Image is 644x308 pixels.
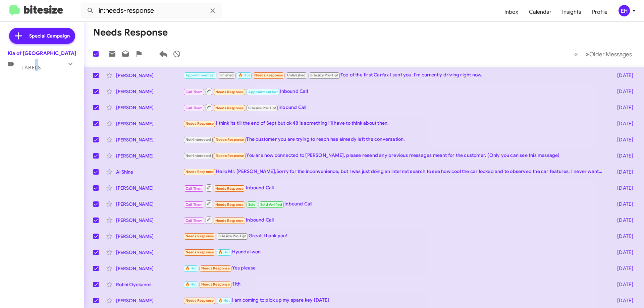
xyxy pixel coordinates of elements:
[116,233,183,240] div: [PERSON_NAME]
[570,47,582,61] button: Previous
[606,72,639,79] div: [DATE]
[185,90,203,94] span: Call Them
[81,3,222,19] input: Search
[9,28,75,44] a: Special Campaign
[185,106,203,110] span: Call Them
[183,136,606,143] div: The customer you are trying to reach has already left the conversation.
[116,201,183,207] div: [PERSON_NAME]
[183,152,606,160] div: You are now connected to [PERSON_NAME], please resend any previous messages meant for the custome...
[183,120,606,127] div: I think its till the end of Sept but ok 48 is something i'll have to think about then.
[571,47,636,61] nav: Page navigation example
[557,2,587,22] a: Insights
[183,168,606,176] div: Hello Mr. [PERSON_NAME],Sorry for the inconvenience, but I was just doing an internet search to s...
[606,233,639,240] div: [DATE]
[183,71,606,79] div: Top of the first Carfax I sent you. I'm currently driving right now.
[218,234,246,238] span: Bitesize Pro-Tip!
[586,50,589,58] span: »
[116,104,183,111] div: [PERSON_NAME]
[254,73,283,77] span: Needs Response
[606,281,639,288] div: [DATE]
[310,73,338,77] span: Bitesize Pro-Tip!
[587,2,613,22] a: Profile
[183,281,606,288] div: 11th
[183,184,606,192] div: Inbound Call
[582,47,636,61] button: Next
[185,298,214,303] span: Needs Response
[219,73,234,77] span: Finished
[499,2,524,22] a: Inbox
[589,51,632,58] span: Older Messages
[116,152,183,159] div: [PERSON_NAME]
[93,27,168,38] h1: Needs Response
[183,248,606,256] div: Hyundai won
[216,137,244,142] span: Needs Response
[216,153,244,158] span: Needs Response
[29,33,70,39] span: Special Campaign
[287,73,306,77] span: Unfinished
[116,217,183,224] div: [PERSON_NAME]
[183,87,606,96] div: Inbound Call
[116,281,183,288] div: Rotini Oyekanmi
[185,121,214,126] span: Needs Response
[21,65,41,71] span: Labels
[116,72,183,79] div: [PERSON_NAME]
[185,250,214,254] span: Needs Response
[185,219,203,223] span: Call Them
[215,202,244,207] span: Needs Response
[185,170,214,174] span: Needs Response
[606,217,639,224] div: [DATE]
[8,50,76,57] div: Kia of [GEOGRAPHIC_DATA]
[238,73,250,77] span: 🔥 Hot
[185,282,197,287] span: 🔥 Hot
[116,136,183,143] div: [PERSON_NAME]
[619,5,630,16] div: EH
[218,250,230,254] span: 🔥 Hot
[606,88,639,95] div: [DATE]
[183,216,606,224] div: Inbound Call
[248,202,256,207] span: Sold
[183,103,606,112] div: Inbound Call
[606,136,639,143] div: [DATE]
[185,186,203,191] span: Call Them
[606,185,639,191] div: [DATE]
[185,153,211,158] span: Not-Interested
[248,106,276,110] span: Bitesize Pro-Tip!
[185,73,215,77] span: Appointment Set
[215,90,244,94] span: Needs Response
[201,266,230,270] span: Needs Response
[606,169,639,175] div: [DATE]
[116,249,183,256] div: [PERSON_NAME]
[215,106,244,110] span: Needs Response
[185,202,203,207] span: Call Them
[215,219,244,223] span: Needs Response
[574,50,578,58] span: «
[183,297,606,304] div: I am coming to pick up my spare key [DATE]
[183,200,606,208] div: Inbound Call
[215,186,244,191] span: Needs Response
[116,169,183,175] div: Al Shine
[248,90,278,94] span: Appointment Set
[201,282,230,287] span: Needs Response
[183,232,606,240] div: Great, thank you!
[116,185,183,191] div: [PERSON_NAME]
[116,265,183,272] div: [PERSON_NAME]
[183,264,606,272] div: Yes please
[185,266,197,270] span: 🔥 Hot
[116,120,183,127] div: [PERSON_NAME]
[606,265,639,272] div: [DATE]
[218,298,230,303] span: 🔥 Hot
[606,152,639,159] div: [DATE]
[606,104,639,111] div: [DATE]
[606,120,639,127] div: [DATE]
[606,201,639,207] div: [DATE]
[185,234,214,238] span: Needs Response
[613,5,637,16] button: EH
[260,202,282,207] span: Sold Verified
[606,297,639,304] div: [DATE]
[116,297,183,304] div: [PERSON_NAME]
[116,88,183,95] div: [PERSON_NAME]
[185,137,211,142] span: Not-Interested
